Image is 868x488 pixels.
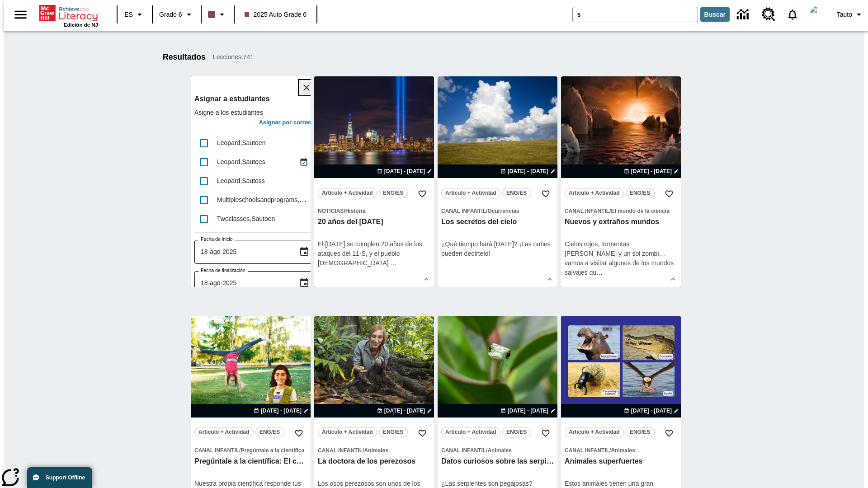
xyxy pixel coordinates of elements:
div: lesson details [561,76,681,287]
button: Asignar por correo [256,117,314,130]
button: 22 jul - 22 jul Elegir fechas [375,407,434,415]
h3: 20 años del 11 de septiembre [318,217,430,227]
button: Añadir a mis Favoritas [414,186,430,202]
a: Centro de información [731,2,756,27]
button: 22 jul - 22 jul Elegir fechas [622,407,681,415]
button: Artículo + Actividad [441,188,500,198]
span: Canal Infantil [565,208,609,214]
span: Tema: Canal Infantil/Animales [565,446,677,455]
div: Leopard, Sautoen [217,138,311,148]
span: Animales [611,447,635,454]
h3: Pregúntale a la científica: El cuerpo humano [194,457,307,466]
span: Tema: Canal Infantil/Ocurrencias [441,206,554,216]
span: Animales [364,447,388,454]
h3: La doctora de los perezosos [318,457,430,466]
button: Artículo + Actividad [318,188,377,198]
span: Tema: Noticias/Historia [318,206,430,216]
p: Asigne a los estudiantes [194,108,314,117]
button: Ver más [543,272,557,286]
button: 22 jul - 22 jul Elegir fechas [499,407,557,415]
h3: Datos curiosos sobre las serpientes [441,457,554,466]
span: Support Offline [46,474,85,481]
span: ENG/ES [630,188,650,198]
span: Leopard , Sautoes [217,158,265,165]
label: Fecha de finalización [201,267,245,274]
span: Artículo + Actividad [445,188,496,198]
span: 2025 Auto Grade 6 [245,10,307,19]
h3: Nuevos y extraños mundos [565,217,677,227]
span: Tauto [837,10,852,19]
button: Grado: Grado 6, Elige un grado [156,6,198,23]
button: Asignado 18 ago al 18 ago [297,155,311,169]
button: Añadir a mis Favoritas [414,425,430,441]
span: Artículo + Actividad [569,188,620,198]
div: Leopard, Sautoss [217,176,311,186]
span: Tema: Canal Infantil/Animales [441,446,554,455]
button: Choose date, selected date is 18 ago 2025 [295,274,313,292]
span: ENG/ES [506,188,527,198]
span: Tema: Canal Infantil/El mundo de la ciencia [565,206,677,216]
span: … [596,269,603,276]
span: ES [124,10,133,19]
div: Leopard, Sautoes [217,157,297,167]
div: El [DATE] se cumplen 20 años de los ataques del 11-S, y el pueblo [DEMOGRAPHIC_DATA] [318,239,430,268]
span: Twoclasses , Sautoen [217,215,275,222]
button: ENG/ES [502,427,531,437]
button: Abrir el menú lateral [7,1,34,28]
span: [DATE] - [DATE] [631,407,672,415]
span: Historia [345,208,366,214]
span: Canal Infantil [194,447,239,454]
button: ENG/ES [379,427,408,437]
button: ENG/ES [626,188,655,198]
span: / [486,447,487,454]
div: Cielos rojos, tormentas [PERSON_NAME] y un sol zombi… vamos a visitar algunos de los mundos salva... [565,239,677,277]
span: [DATE] - [DATE] [631,167,672,175]
a: Notificaciones [781,3,804,26]
input: DD-MMMM-YYYY [194,271,292,295]
span: Artículo + Actividad [198,427,250,437]
button: ENG/ES [502,188,531,198]
span: [DATE] - [DATE] [384,167,425,175]
button: ENG/ES [255,427,284,437]
span: Leopard , Sautoss [217,177,265,184]
span: / [344,208,345,214]
div: Portada [39,3,98,28]
span: … [391,259,397,267]
span: Tema: Canal Infantil/Pregúntale a la científica [194,446,307,455]
a: Centro de recursos, Se abrirá en una pestaña nueva. [756,2,781,27]
span: Multipleschoolsandprograms , Sautoen [217,196,323,203]
span: El mundo de la ciencia [611,208,669,214]
span: [DATE] - [DATE] [508,167,548,175]
div: Twoclasses, Sautoen [217,214,311,224]
span: Grado 6 [159,10,182,19]
span: [DATE] - [DATE] [261,407,302,415]
span: Ocurrencias [487,208,519,214]
span: Artículo + Actividad [445,427,496,437]
button: Añadir a mis Favoritas [661,425,677,441]
span: Canal Infantil [565,447,609,454]
div: lesson details [314,76,434,287]
button: ENG/ES [379,188,408,198]
span: / [363,447,364,454]
span: Lecciones : 741 [213,52,254,62]
span: Canal Infantil [441,447,486,454]
button: Artículo + Actividad [565,188,624,198]
button: 22 jul - 22 jul Elegir fechas [622,167,681,175]
button: Escoja un nuevo avatar [804,3,833,26]
span: / [239,447,241,454]
span: / [609,208,611,214]
span: Canal Infantil [318,447,363,454]
span: ENG/ES [630,427,650,437]
button: 22 jul - 22 jul Elegir fechas [252,407,311,415]
div: ¿Qué tiempo hará [DATE]? ¡Las nubes pueden decírtelo! [441,239,554,258]
span: ENG/ES [383,188,403,198]
h6: Asignar por correo [259,117,311,128]
input: Buscar campo [573,7,698,22]
div: Multipleschoolsandprograms, Sautoen [217,195,311,205]
span: Artículo + Actividad [322,427,373,437]
span: ENG/ES [383,427,403,437]
button: Artículo + Actividad [441,427,500,437]
span: Leopard , Sautoen [217,139,265,146]
button: Ver más [666,272,680,286]
span: ENG/ES [506,427,527,437]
